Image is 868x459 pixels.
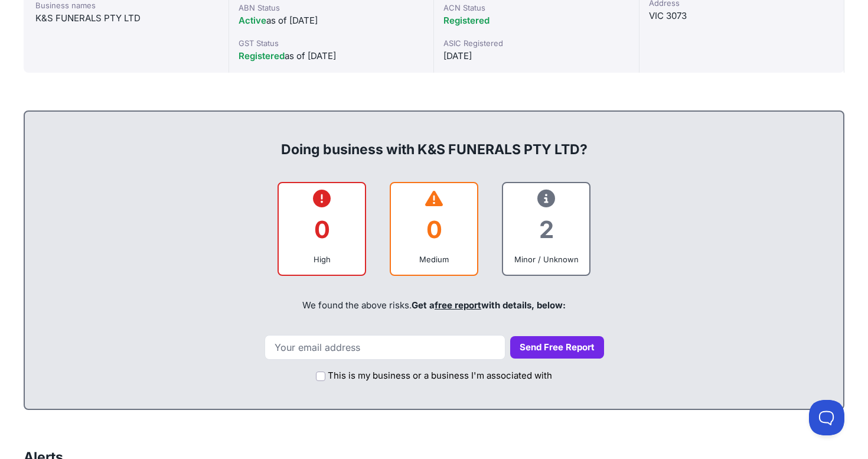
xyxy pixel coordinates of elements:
div: VIC 3073 [649,9,835,23]
div: 0 [400,206,468,253]
div: Minor / Unknown [513,253,580,265]
div: 2 [513,206,580,253]
div: GST Status [239,37,425,49]
button: Send Free Report [510,336,604,359]
div: as of [DATE] [239,14,425,28]
label: This is my business or a business I'm associated with [328,369,552,383]
div: as of [DATE] [239,49,425,63]
div: K&S FUNERALS PTY LTD [35,11,217,25]
input: Your email address [265,335,505,360]
div: ASIC Registered [443,37,629,49]
div: High [288,253,355,265]
div: Medium [400,253,468,265]
span: Active [239,15,266,26]
div: 0 [288,206,355,253]
div: Doing business with K&S FUNERALS PTY LTD? [37,121,831,159]
a: free report [435,300,481,311]
div: We found the above risks. [37,285,831,325]
span: Registered [239,50,285,61]
span: Registered [443,15,490,26]
div: ACN Status [443,2,629,14]
span: Get a with details, below: [412,300,566,311]
div: [DATE] [443,49,629,63]
div: ABN Status [239,2,425,14]
iframe: Toggle Customer Support [809,400,844,435]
